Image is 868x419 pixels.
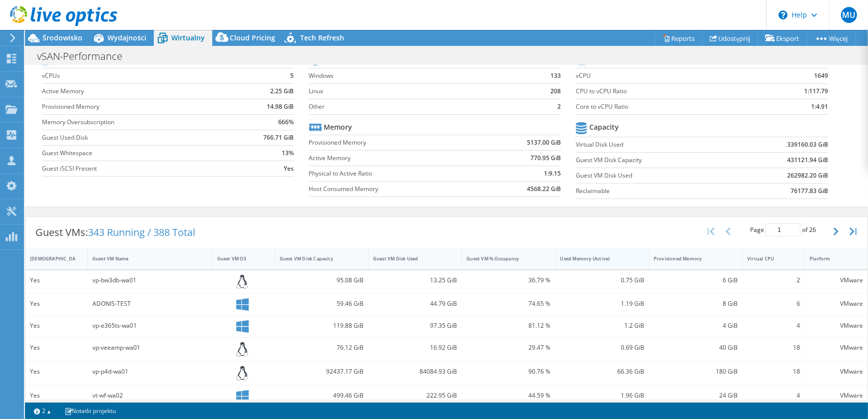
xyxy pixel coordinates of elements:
[747,255,788,262] div: Virtual CPU
[747,275,800,286] div: 2
[560,320,644,331] div: 1.2 GiB
[576,171,736,181] label: Guest VM Disk Used
[809,225,816,234] span: 26
[373,275,457,286] div: 13.25 GiB
[779,10,788,19] svg: \n
[527,138,561,148] b: 5137.00 GiB
[92,366,208,377] div: vp-p4d-wa01
[576,155,736,165] label: Guest VM Disk Capacity
[466,320,550,331] div: 81.12 %
[560,366,644,377] div: 66.36 GiB
[30,342,83,353] div: Yes
[758,30,807,46] a: Eksport
[30,390,83,401] div: Yes
[544,169,561,179] b: 1:9.15
[92,320,208,331] div: vp-e365ts-wa01
[30,255,71,262] div: [DEMOGRAPHIC_DATA]
[654,275,738,286] div: 6 GiB
[309,184,482,194] label: Host Consumed Memory
[747,390,800,401] div: 4
[324,122,353,132] b: Memory
[810,390,863,401] div: VMware
[747,342,800,353] div: 18
[25,217,205,248] div: Guest VMs:
[42,86,234,96] label: Active Memory
[814,71,828,81] b: 1649
[300,33,344,42] span: Tech Refresh
[702,30,758,46] a: Udostępnij
[267,102,294,112] b: 14.98 GiB
[654,320,738,331] div: 4 GiB
[747,298,800,309] div: 6
[576,140,736,150] label: Virtual Disk Used
[271,86,294,96] b: 2.25 GiB
[466,342,550,353] div: 29.47 %
[107,33,146,42] span: Wydajności
[766,223,801,236] input: jump to page
[787,140,828,150] b: 339160.03 GiB
[57,405,123,417] a: Notatki projektu
[527,184,561,194] b: 4568.22 GiB
[280,298,364,309] div: 59.46 GiB
[654,366,738,377] div: 180 GiB
[841,7,857,23] span: MU
[787,171,828,181] b: 262982.20 GiB
[466,366,550,377] div: 90.76 %
[42,133,234,143] label: Guest Used Disk
[88,225,195,239] span: 343 Running / 388 Total
[466,255,538,262] div: Guest VM % Occupancy
[655,30,703,46] a: Reports
[92,255,196,262] div: Guest VM Name
[280,342,364,353] div: 76.12 GiB
[280,320,364,331] div: 119.88 GiB
[27,405,58,417] a: 2
[30,320,83,331] div: Yes
[30,298,83,309] div: Yes
[560,255,632,262] div: Used Memory (Active)
[42,164,234,174] label: Guest iSCSI Present
[282,148,294,158] b: 13%
[811,102,828,112] b: 1:4.91
[92,390,208,401] div: vt-wf-wa02
[576,71,754,81] label: vCPU
[309,169,482,179] label: Physical to Active Ratio
[810,366,863,377] div: VMware
[530,153,561,163] b: 770.95 GiB
[654,390,738,401] div: 24 GiB
[291,71,294,81] b: 5
[280,366,364,377] div: 92437.17 GiB
[560,275,644,286] div: 0.75 GiB
[280,390,364,401] div: 499.46 GiB
[787,155,828,165] b: 431121.94 GiB
[466,298,550,309] div: 74.65 %
[747,366,800,377] div: 18
[550,86,561,96] b: 208
[576,102,754,112] label: Core to vCPU Ratio
[309,86,528,96] label: Linux
[654,298,738,309] div: 8 GiB
[42,33,82,42] span: Środowisko
[280,255,352,262] div: Guest VM Disk Capacity
[654,255,726,262] div: Provisioned Memory
[92,275,208,286] div: vp-bw3db-wa01
[42,148,234,158] label: Guest Whitespace
[309,153,482,163] label: Active Memory
[284,164,294,174] b: Yes
[576,86,754,96] label: CPU to vCPU Ratio
[466,275,550,286] div: 36.79 %
[309,138,482,148] label: Provisioned Memory
[373,298,457,309] div: 44.79 GiB
[810,255,851,262] div: Platform
[92,342,208,353] div: vp-veeamp-wa01
[810,275,863,286] div: VMware
[804,86,828,96] b: 1:117.79
[810,342,863,353] div: VMware
[654,342,738,353] div: 40 GiB
[373,366,457,377] div: 84084.93 GiB
[576,186,736,196] label: Reclaimable
[557,102,561,112] b: 2
[30,366,83,377] div: Yes
[560,298,644,309] div: 1.19 GiB
[264,133,294,143] b: 766.71 GiB
[373,342,457,353] div: 16.92 GiB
